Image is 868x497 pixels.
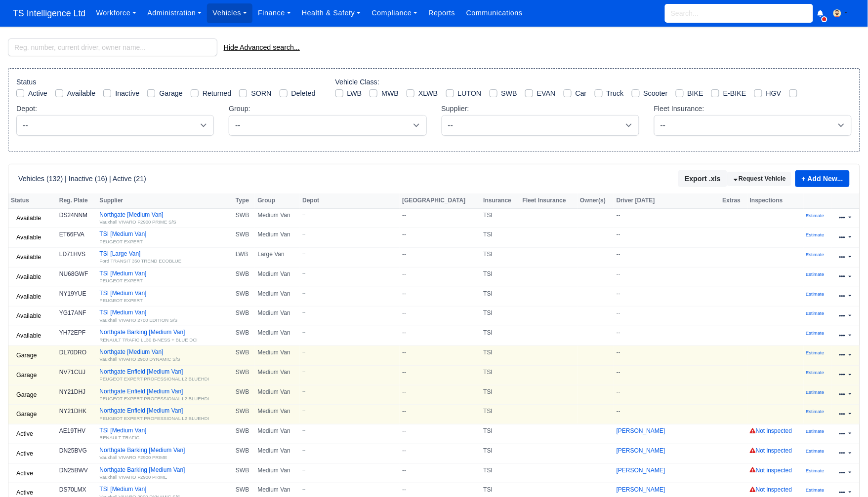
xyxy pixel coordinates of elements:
td: -- [400,424,481,444]
a: Active [11,427,39,441]
a: Available [11,329,46,343]
td: Medium Van [255,228,300,248]
td: -- [400,463,481,483]
td: LWB [233,248,255,268]
a: TSI [Medium Van]PEUGEOT EXPERT [99,270,231,284]
small: PEUGEOT EXPERT [99,298,143,303]
strong: YH72EPF [59,329,85,336]
label: MWB [381,88,399,99]
a: Estimate [806,467,825,474]
strong: NY19YUE [59,290,86,297]
td: SWB [233,345,255,365]
td: Medium Van [255,405,300,424]
small: Estimate [806,389,825,395]
td: -- [400,444,481,463]
small: PEUGEOT EXPERT [99,239,143,244]
strong: DS70LMX [59,486,86,493]
small: -- [302,230,381,237]
td: -- [400,365,481,385]
label: HGV [766,88,782,99]
td: SWB [233,405,255,424]
td: SWB [233,326,255,346]
strong: NU68GWF [59,270,88,277]
input: Reg. number, current driver, owner name... [8,38,217,56]
a: + Add New... [795,170,850,187]
a: Northgate Enfield [Medium Van]PEUGEOT EXPERT PROFESSIONAL L2 BLUEHDI [99,388,231,402]
a: Estimate [806,427,825,434]
small: Estimate [806,291,825,297]
small: -- [302,427,381,433]
small: -- [302,447,381,453]
a: Active [11,466,39,481]
strong: DN25BVG [59,447,87,454]
td: Medium Van [255,287,300,306]
th: Status [8,193,57,208]
td: SWB [233,463,255,483]
a: Not inspected [750,427,792,434]
td: TSI [481,405,520,424]
label: BIKE [688,88,703,99]
td: TSI [481,267,520,287]
small: -- [302,290,381,296]
a: Estimate [806,369,825,376]
small: Estimate [806,350,825,355]
a: Northgate Enfield [Medium Van]PEUGEOT EXPERT PROFESSIONAL L2 BLUEHDI [99,368,231,382]
small: Vauxhall VIVARO F2900 PRIME [99,455,167,460]
small: Estimate [806,428,825,434]
a: [PERSON_NAME] [617,486,665,493]
td: SWB [233,444,255,463]
strong: NY21DHK [59,408,86,415]
a: Request Vehicle [727,172,791,186]
a: Estimate [806,388,825,395]
label: E-BIKE [723,88,746,99]
a: [PERSON_NAME] [617,427,665,434]
a: [PERSON_NAME] [617,467,665,474]
td: TSI [481,208,520,228]
td: TSI [481,365,520,385]
label: Car [576,88,587,99]
td: SWB [233,306,255,326]
div: Status [16,76,324,99]
label: Truck [607,88,624,99]
a: TSI [Medium Van]RENAULT TRAFIC [99,427,231,441]
label: LUTON [458,88,482,99]
strong: NV71CUJ [59,369,85,376]
a: Estimate [806,290,825,297]
small: -- [302,466,381,473]
td: SWB [233,267,255,287]
td: -- [400,267,481,287]
small: Estimate [806,271,825,277]
small: PEUGEOT EXPERT [99,278,143,283]
strong: YG17ANF [59,309,86,316]
a: Northgate [Medium Van]Vauxhall VIVARO F2900 PRIME S/S [99,211,231,226]
label: SWB [501,88,517,99]
td: Medium Van [255,345,300,365]
small: Estimate [806,468,825,473]
a: Estimate [806,212,825,219]
small: Estimate [806,448,825,454]
td: Medium Van [255,424,300,444]
td: SWB [233,424,255,444]
td: Medium Van [255,365,300,385]
td: TSI [481,444,520,463]
label: XLWB [418,88,438,99]
td: -- [614,287,720,306]
td: -- [400,345,481,365]
a: Estimate [806,251,825,258]
td: -- [400,306,481,326]
td: -- [400,385,481,405]
a: Estimate [806,349,825,356]
a: TSI [Medium Van]Vauxhall VIVARO 2700 EDITION S/S [99,309,231,323]
a: Estimate [806,486,825,493]
h6: Vehicles (132) | Inactive (16) | Active (21) [18,175,146,183]
strong: AE19THV [59,427,85,434]
a: Northgate [Medium Van]Vauxhall VIVARO 2900 DYNAMIC S/S [99,348,231,363]
a: Northgate Barking [Medium Van]Vauxhall VIVARO F2900 PRIME [99,466,231,481]
small: Estimate [806,232,825,237]
small: RENAULT TRAFIC [99,435,139,440]
td: -- [400,287,481,306]
small: Estimate [806,252,825,257]
small: Estimate [806,487,825,493]
a: Northgate Barking [Medium Van]Vauxhall VIVARO F2900 PRIME [99,447,231,461]
a: Garage [11,407,42,421]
